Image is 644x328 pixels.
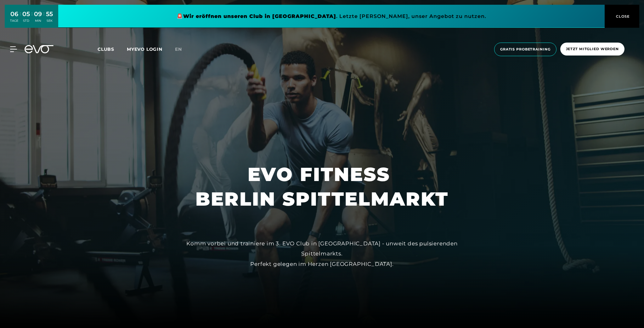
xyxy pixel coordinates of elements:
[175,46,182,52] span: en
[500,47,551,52] span: Gratis Probetraining
[43,10,44,27] div: :
[10,19,18,23] div: TAGE
[98,46,127,52] a: Clubs
[98,46,114,52] span: Clubs
[614,14,630,19] span: CLOSE
[22,19,30,23] div: STD
[31,10,32,27] div: :
[34,19,42,23] div: MIN
[558,43,626,56] a: Jetzt Mitglied werden
[180,238,464,269] div: Komm vorbei und trainiere im 3. EVO Club in [GEOGRAPHIC_DATA] - unweit des pulsierenden Spittelma...
[22,9,30,19] div: 05
[175,46,189,53] a: en
[46,9,53,19] div: 55
[127,46,162,52] a: MYEVO LOGIN
[566,46,619,52] span: Jetzt Mitglied werden
[10,9,18,19] div: 06
[492,43,558,56] a: Gratis Probetraining
[605,5,639,28] button: CLOSE
[34,9,42,19] div: 09
[46,19,53,23] div: SEK
[20,10,21,27] div: :
[195,162,449,211] h1: EVO FITNESS BERLIN SPITTELMARKT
